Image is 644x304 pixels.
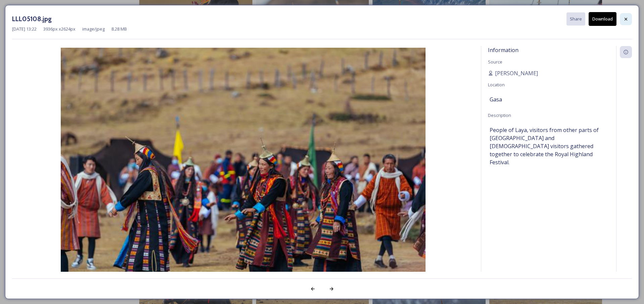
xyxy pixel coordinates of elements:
span: Gasa [490,95,502,103]
span: 8.28 MB [111,26,127,32]
span: Source [488,59,502,65]
img: LLL05108.jpg [12,48,474,291]
span: 3936 px x 2624 px [43,26,76,32]
h3: LLL05108.jpg [12,14,52,24]
span: [PERSON_NAME] [495,69,538,77]
span: [DATE] 13:22 [12,26,37,32]
span: Description [488,112,511,118]
button: Download [589,12,616,26]
button: Share [566,12,585,26]
span: Location [488,82,505,88]
span: image/jpeg [82,26,105,32]
span: People of Laya, visitors from other parts of [GEOGRAPHIC_DATA] and [DEMOGRAPHIC_DATA] visitors ga... [490,126,608,166]
span: Information [488,46,518,54]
